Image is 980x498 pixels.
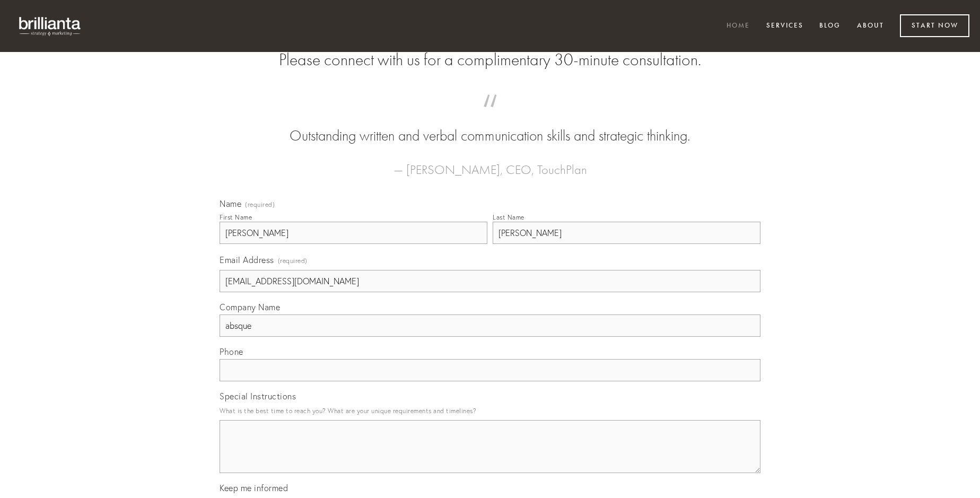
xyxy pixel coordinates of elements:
[900,14,969,37] a: Start Now
[220,346,243,357] span: Phone
[220,50,760,70] h2: Please connect with us for a complimentary 30-minute consultation.
[220,302,280,312] span: Company Name
[759,18,810,35] a: Services
[237,105,743,126] span: “
[220,404,760,418] p: What is the best time to reach you? What are your unique requirements and timelines?
[237,105,743,146] blockquote: Outstanding written and verbal communication skills and strategic thinking.
[220,391,296,401] span: Special Instructions
[493,213,524,221] div: Last Name
[220,213,252,221] div: First Name
[720,18,757,35] a: Home
[220,198,241,209] span: Name
[220,255,274,265] span: Email Address
[278,254,308,268] span: (required)
[237,146,743,180] figcaption: — [PERSON_NAME], CEO, TouchPlan
[812,18,847,35] a: Blog
[245,202,275,208] span: (required)
[220,483,288,493] span: Keep me informed
[11,11,90,41] img: brillianta - research, strategy, marketing
[850,18,891,35] a: About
